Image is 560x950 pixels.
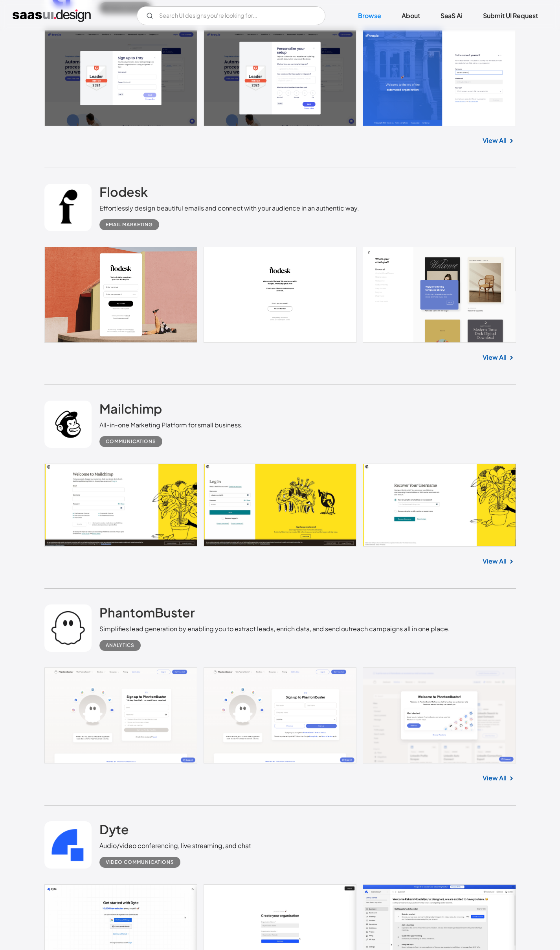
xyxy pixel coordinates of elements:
a: About [392,7,430,24]
div: All-in-one Marketing Platform for small business. [99,420,243,430]
a: View All [483,136,507,145]
div: Simplifies lead generation by enabling you to extract leads, enrich data, and send outreach campa... [99,624,450,634]
h2: Mailchimp [99,401,162,416]
div: Audio/video conferencing, live streaming, and chat [99,841,251,850]
a: PhantomBuster [99,604,195,624]
a: SaaS Ai [431,7,472,24]
div: Video Communications [106,858,174,867]
a: View All [483,353,507,362]
h2: Flodesk [99,184,148,200]
div: Analytics [106,641,134,650]
a: Flodesk [99,184,148,203]
a: View All [483,773,507,783]
div: Email Marketing [106,220,153,229]
h2: PhantomBuster [99,604,195,620]
a: Mailchimp [99,401,162,420]
a: Submit UI Request [474,7,547,24]
div: Communications [106,437,156,446]
a: View All [483,556,507,566]
a: home [13,9,91,22]
h2: Dyte [99,821,129,837]
form: Email Form [137,6,325,25]
input: Search UI designs you're looking for... [137,6,325,25]
div: Effortlessly design beautiful emails and connect with your audience in an authentic way. [99,203,359,213]
a: Dyte [99,821,129,841]
a: Browse [349,7,391,24]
